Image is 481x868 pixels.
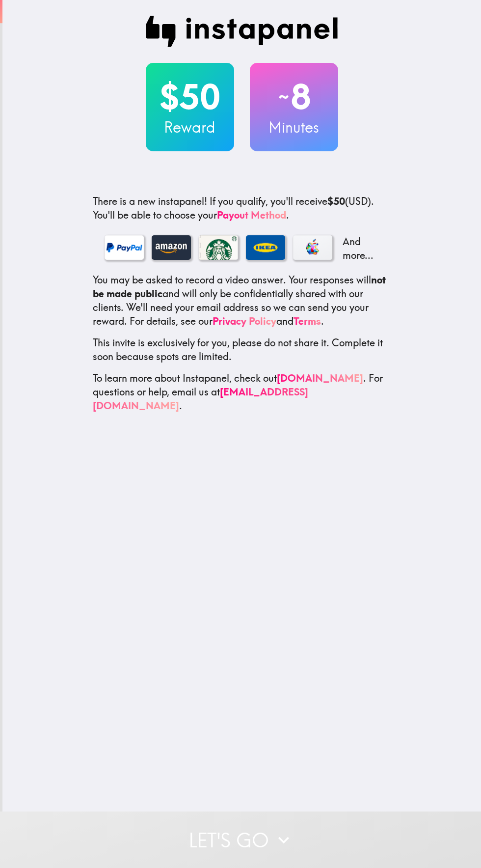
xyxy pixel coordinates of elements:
[93,273,391,328] p: You may be asked to record a video answer. Your responses will and will only be confidentially sh...
[93,336,391,364] p: This invite is exclusively for you, please do not share it. Complete it soon because spots are li...
[93,195,391,222] p: If you qualify, you'll receive (USD) . You'll be able to choose your .
[340,235,379,262] p: And more...
[250,117,338,138] h3: Minutes
[146,117,234,138] h3: Reward
[277,372,363,384] a: [DOMAIN_NAME]
[93,274,386,300] b: not be made public
[277,82,291,112] span: ~
[93,371,391,413] p: To learn more about Instapanel, check out . For questions or help, email us at .
[213,315,276,327] a: Privacy Policy
[93,386,308,412] a: [EMAIL_ADDRESS][DOMAIN_NAME]
[93,195,207,207] span: There is a new instapanel!
[146,77,234,117] h2: $50
[146,16,338,47] img: Instapanel
[327,195,345,207] b: $50
[250,77,338,117] h2: 8
[294,315,321,327] a: Terms
[217,209,286,221] a: Payout Method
